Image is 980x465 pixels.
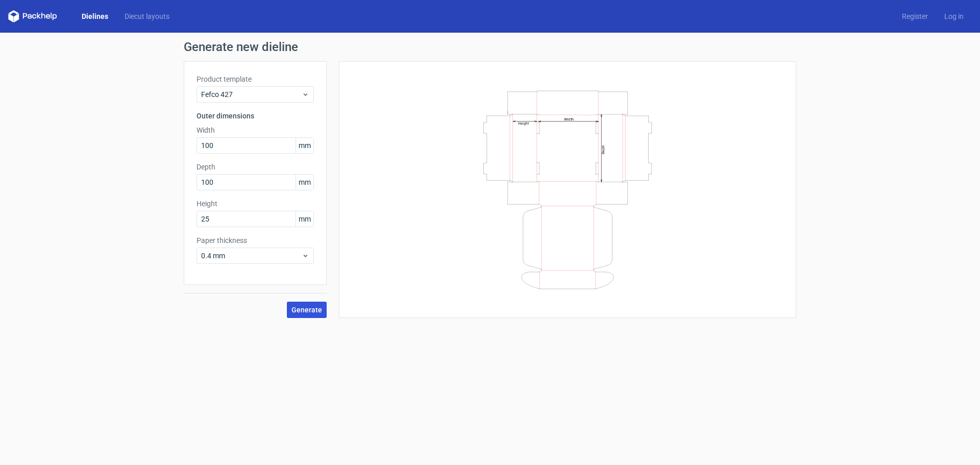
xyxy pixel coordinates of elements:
h1: Generate new dieline [184,41,796,53]
text: Depth [601,144,605,154]
span: 0.4 mm [201,251,302,261]
span: mm [296,175,313,190]
button: Generate [287,302,327,318]
span: Generate [291,306,322,313]
span: Fefco 427 [201,89,302,100]
label: Width [197,125,314,135]
a: Log in [936,11,972,21]
a: Dielines [73,11,116,21]
text: Width [564,116,574,121]
span: mm [296,211,313,227]
a: Diecut layouts [116,11,178,21]
h3: Outer dimensions [197,111,314,121]
label: Paper thickness [197,235,314,246]
span: mm [296,138,313,153]
label: Product template [197,74,314,84]
label: Depth [197,162,314,172]
label: Height [197,199,314,209]
a: Register [894,11,936,21]
text: Height [518,121,529,125]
